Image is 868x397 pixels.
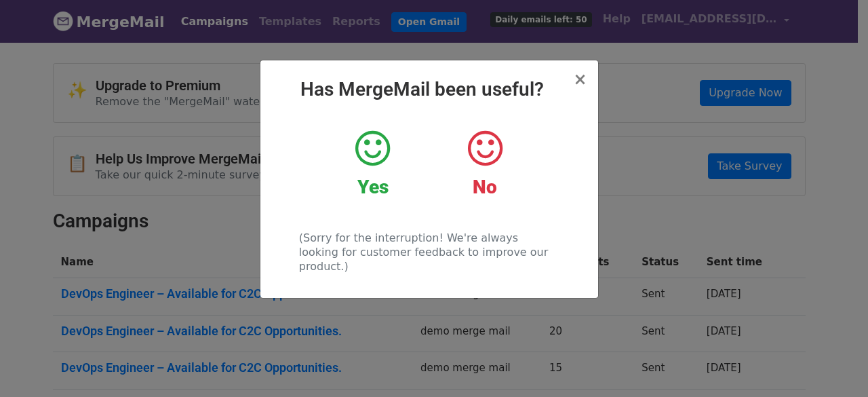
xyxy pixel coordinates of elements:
[271,78,587,101] h2: Has MergeMail been useful?
[327,128,418,199] a: Yes
[573,70,587,89] span: ×
[299,231,559,273] p: (Sorry for the interruption! We're always looking for customer feedback to improve our product.)
[439,128,530,199] a: No
[573,71,587,88] button: Close
[473,176,497,198] strong: No
[357,176,389,198] strong: Yes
